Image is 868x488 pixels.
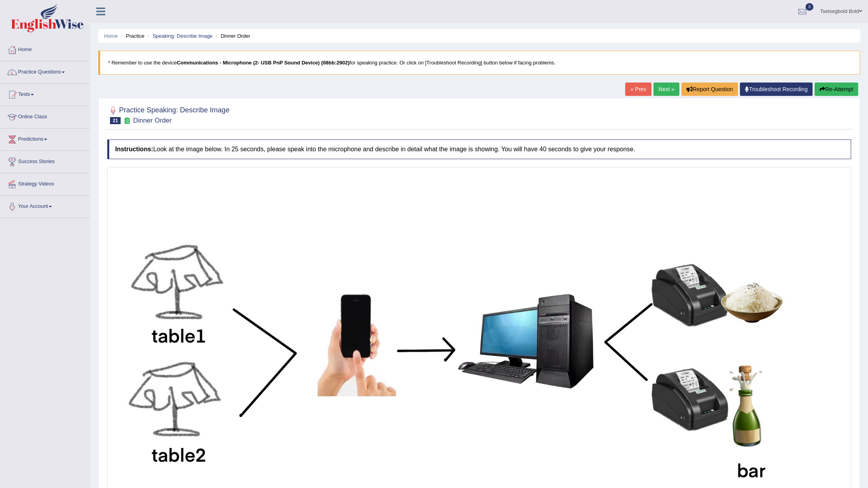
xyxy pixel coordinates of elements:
[0,196,90,215] a: Your Account
[0,151,90,171] a: Success Stories
[107,105,229,124] h2: Practice Speaking: Describe Image
[815,83,858,96] button: Re-Attempt
[0,128,90,148] a: Predictions
[681,83,738,96] button: Report Question
[0,61,90,81] a: Practice Questions
[107,139,851,159] h4: Look at the image below. In 25 seconds, please speak into the microphone and describe in detail w...
[0,84,90,103] a: Tests
[115,146,153,152] b: Instructions:
[152,33,212,39] a: Speaking: Describe Image
[98,51,860,75] blockquote: * Remember to use the device for speaking practice. Or click on [Troubleshoot Recording] button b...
[0,173,90,193] a: Strategy Videos
[214,32,250,40] li: Dinner Order
[0,106,90,126] a: Online Class
[119,32,144,40] li: Practice
[104,33,118,39] a: Home
[806,3,813,11] span: 0
[740,83,813,96] a: Troubleshoot Recording
[133,117,172,124] small: Dinner Order
[110,117,121,124] span: 21
[653,83,679,96] a: Next »
[0,39,90,59] a: Home
[625,83,651,96] a: « Prev
[123,117,131,125] small: Exam occurring question
[177,60,350,66] b: Communications - Microphone (2- USB PnP Sound Device) (08bb:2902)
